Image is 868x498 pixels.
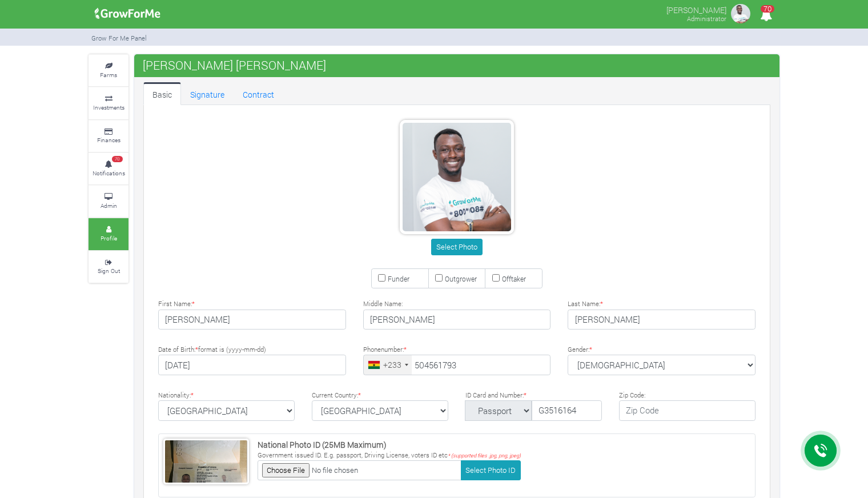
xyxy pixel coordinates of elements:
label: Current Country: [312,391,361,400]
a: Signature [181,82,234,105]
p: Government issued ID. E.g. passport, Driving License, voters ID etc [258,451,521,460]
small: Farms [100,71,117,79]
small: Offtaker [502,274,526,283]
i: Notifications [755,2,777,28]
input: Outgrower [435,274,443,282]
p: [PERSON_NAME] [666,2,726,16]
a: 70 [755,11,777,22]
img: growforme image [91,2,164,25]
a: Investments [89,87,128,119]
label: First Name: [158,299,195,309]
small: Notifications [93,169,125,177]
input: ID Number [532,400,602,421]
div: Ghana (Gaana): +233 [364,355,412,375]
span: [PERSON_NAME] [PERSON_NAME] [140,54,329,77]
img: growforme image [729,2,752,25]
input: Middle Name [363,310,551,330]
div: +233 [383,359,401,371]
a: Basic [143,82,181,105]
a: 70 Notifications [89,153,128,184]
a: Profile [89,218,128,250]
input: Offtaker [492,274,500,282]
label: Gender: [568,345,592,355]
a: Farms [89,55,128,86]
label: Middle Name: [363,299,403,309]
a: Sign Out [89,251,128,283]
button: Select Photo ID [461,460,521,480]
a: Finances [89,121,128,152]
label: Date of Birth: format is (yyyy-mm-dd) [158,345,266,355]
a: Contract [234,82,283,105]
label: Nationality: [158,391,194,400]
small: Investments [93,103,124,111]
small: Outgrower [445,274,477,283]
input: Last Name [568,310,756,330]
small: Profile [101,234,117,242]
input: First Name [158,310,346,330]
label: Last Name: [568,299,603,309]
small: Funder [388,274,409,283]
small: Grow For Me Panel [91,34,147,42]
small: Sign Out [98,267,120,275]
small: Administrator [687,14,726,23]
a: Admin [89,186,128,217]
button: Select Photo [431,239,482,255]
span: 70 [761,5,774,13]
label: ID Card and Number: [465,391,527,400]
span: 70 [112,156,123,163]
small: Finances [97,136,120,144]
input: Phone Number [363,355,551,375]
small: Admin [101,202,117,210]
strong: National Photo ID (25MB Maximum) [258,439,387,450]
label: Zip Code: [619,391,645,400]
i: * (supported files .jpg, png, jpeg) [448,452,521,459]
input: Zip Code [619,400,756,421]
input: Funder [378,274,385,282]
input: Type Date of Birth (YYYY-MM-DD) [158,355,346,375]
label: Phonenumber: [363,345,407,355]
